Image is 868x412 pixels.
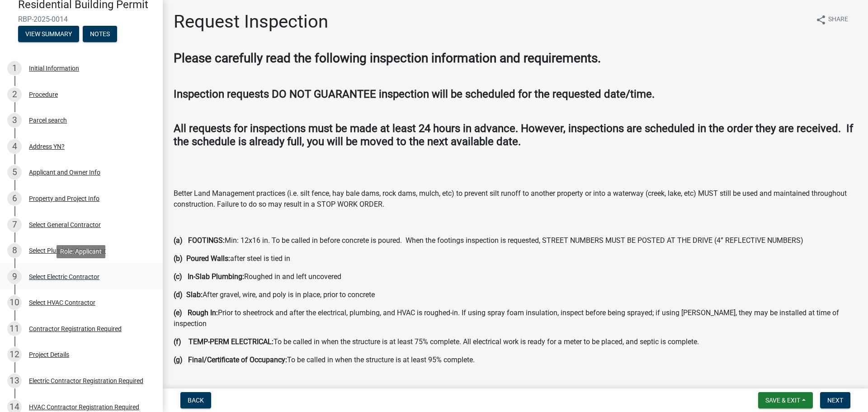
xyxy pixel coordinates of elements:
i: share [816,14,826,25]
p: Min: 12x16 in. To be called in before concrete is poured. When the footings inspection is request... [174,235,857,246]
div: Electric Contractor Registration Required [29,378,143,384]
strong: All requests for inspections must be made at least 24 hours in advance. However, inspections are ... [174,122,853,148]
p: After gravel, wire, and poly is in place, prior to concrete [174,289,857,300]
div: Select Electric Contractor [29,274,99,280]
strong: Inspection requests DO NOT GUARANTEE inspection will be scheduled for the requested date/time. [174,88,655,100]
div: Contractor Registration Required [29,326,122,332]
span: RBP-2025-0014 [18,15,145,24]
div: 13 [7,374,22,388]
span: Share [828,14,848,25]
div: Select HVAC Contractor [29,299,95,306]
p: Prior to sheetrock and after the electrical, plumbing, and HVAC is roughed-in. If using spray foa... [174,308,857,329]
strong: (c) In-Slab Plumbing: [174,272,244,281]
button: shareShare [808,11,855,28]
wm-modal-confirm: Notes [83,31,117,38]
strong: (g) Final/Certificate of Occupancy: [174,355,287,364]
div: Parcel search [29,117,67,123]
div: 12 [7,347,22,362]
p: To be called in when the structure is at least 95% complete. [174,355,857,365]
span: Save & Exit [765,397,800,404]
div: 8 [7,243,22,258]
div: 3 [7,113,22,128]
div: Select General Contractor [29,222,101,228]
div: Project Details [29,351,69,358]
div: Address YN? [29,143,65,150]
strong: (a) FOOTINGS: [174,236,225,245]
button: Save & Exit [758,392,813,408]
div: Property and Project Info [29,195,99,202]
p: Roughed in and left uncovered [174,271,857,282]
p: after steel is tied in [174,253,857,264]
div: Role: Applicant [57,245,105,258]
strong: (d) Slab: [174,290,203,299]
div: 7 [7,218,22,232]
div: 6 [7,191,22,206]
button: Back [180,392,211,408]
div: 11 [7,322,22,336]
div: 9 [7,270,22,284]
strong: (f) TEMP-PERM ELECTRICAL: [174,337,274,346]
div: Procedure [29,91,58,98]
strong: (b) Poured Walls: [174,254,230,263]
div: HVAC Contractor Registration Required [29,404,139,410]
div: 1 [7,61,22,76]
div: Select Plumbing Contractor [29,247,106,254]
button: Notes [83,26,117,42]
span: Back [188,397,204,404]
div: 5 [7,165,22,180]
div: 10 [7,295,22,310]
strong: (e) Rough In: [174,308,218,317]
button: View Summary [18,26,79,42]
strong: Please carefully read the following inspection information and requirements. [174,51,601,66]
span: Next [827,397,843,404]
div: 2 [7,87,22,102]
div: 4 [7,139,22,154]
h1: Request Inspection [174,11,328,33]
p: To be called in when the structure is at least 75% complete. All electrical work is ready for a m... [174,336,857,347]
wm-modal-confirm: Summary [18,31,79,38]
button: Next [820,392,850,408]
div: Initial Information [29,65,79,71]
div: Applicant and Owner Info [29,169,100,175]
p: Better Land Management practices (i.e. silt fence, hay bale dams, rock dams, mulch, etc) to preve... [174,188,857,210]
